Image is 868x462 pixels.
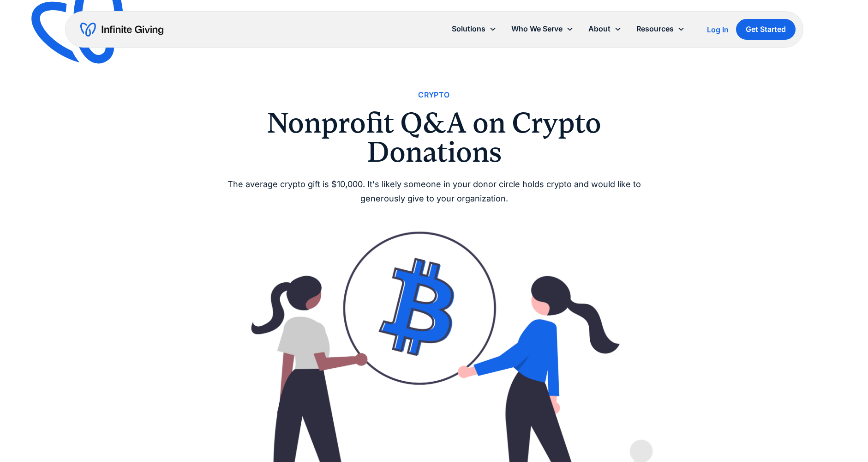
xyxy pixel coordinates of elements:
a: home [80,22,163,37]
div: Solutions [444,19,504,39]
div: Log In [707,26,729,33]
div: Who We Serve [504,19,581,39]
div: About [581,19,629,39]
h1: Nonprofit Q&A on Crypto Donations [213,109,656,166]
div: Resources [629,19,692,39]
a: Get Started [736,19,796,40]
a: Crypto [418,89,449,101]
div: Solutions [452,23,485,35]
a: Log In [707,24,729,35]
div: Resources [636,23,674,35]
div: About [588,23,611,35]
div: Who We Serve [511,23,563,35]
div: The average crypto gift is $10,000. It's likely someone in your donor circle holds crypto and wou... [213,177,656,206]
